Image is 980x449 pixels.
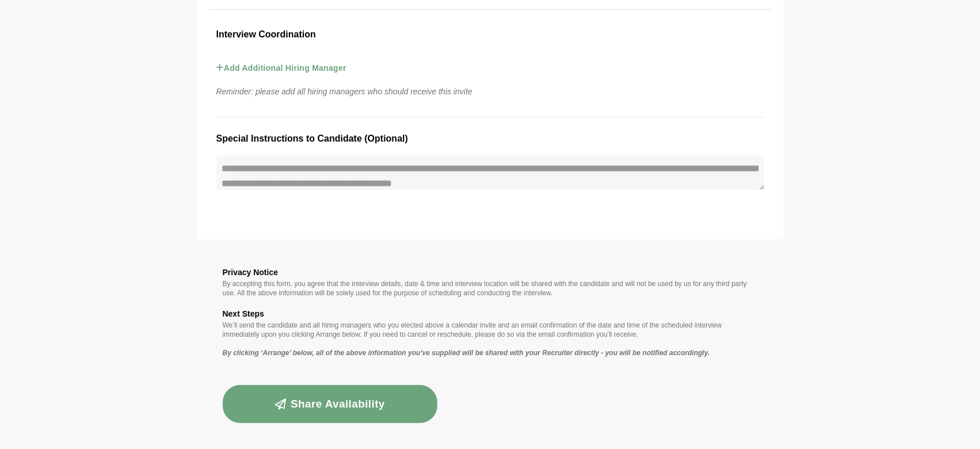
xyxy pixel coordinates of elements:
[223,265,758,279] h3: Privacy Notice
[216,51,346,85] button: Add Additional Hiring Manager
[216,131,764,146] h3: Special Instructions to Candidate (Optional)
[223,321,758,339] p: We’ll send the candidate and all hiring managers who you elected above a calendar invite and an e...
[209,85,771,98] p: Reminder: please add all hiring managers who should receive this invite
[223,348,758,357] p: By clicking ‘Arrange’ below, all of the above information you’ve supplied will be shared with you...
[223,279,758,298] p: By accepting this form, you agree that the interview details, date & time and interview location ...
[223,385,438,423] button: Share availability
[216,27,764,42] h3: Interview Coordination
[223,307,758,321] h3: Next Steps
